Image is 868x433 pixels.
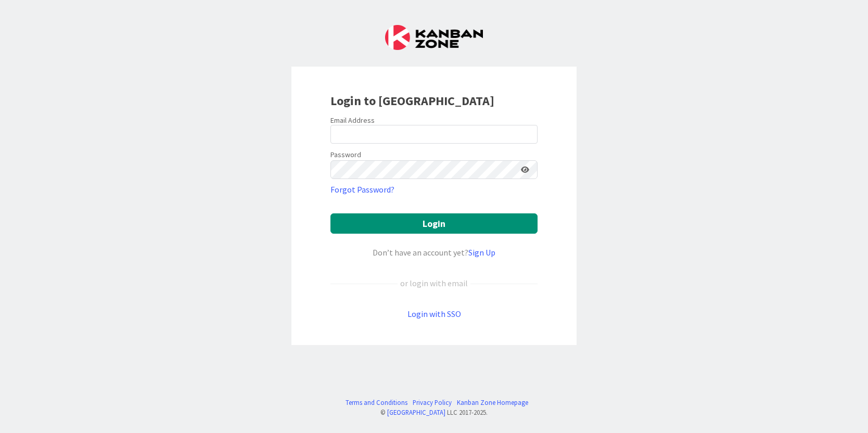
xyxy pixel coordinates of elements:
img: Kanban Zone [385,25,483,50]
button: Login [330,213,538,234]
a: Sign Up [468,247,495,258]
a: Terms and Conditions [346,398,407,407]
a: [GEOGRAPHIC_DATA] [387,408,445,416]
div: © LLC 2017- 2025 . [340,407,528,417]
a: Kanban Zone Homepage [457,398,528,407]
label: Password [330,149,361,160]
div: Don’t have an account yet? [330,246,538,259]
a: Forgot Password? [330,183,394,196]
a: Login with SSO [407,309,461,319]
label: Email Address [330,116,375,125]
a: Privacy Policy [413,398,452,407]
b: Login to [GEOGRAPHIC_DATA] [330,93,494,109]
div: or login with email [398,277,470,289]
